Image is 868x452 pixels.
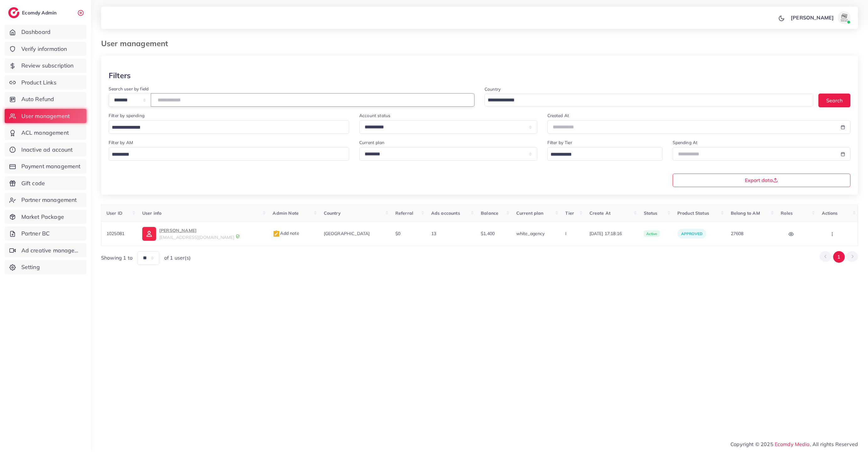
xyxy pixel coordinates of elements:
a: logoEcomdy Admin [8,7,58,18]
span: Product Links [21,78,57,87]
h3: Filters [109,71,131,80]
span: Ad creative management [21,246,82,255]
span: Current plan [516,210,544,216]
label: Created At [547,112,569,119]
span: $1,400 [481,231,495,236]
button: Export data [673,174,851,187]
span: Partner management [21,196,77,204]
ul: Pagination [820,251,858,263]
div: Search for option [485,94,813,106]
img: logo [8,7,19,18]
a: Setting [5,260,86,274]
a: Partner management [5,193,86,207]
img: avatar [838,11,850,24]
span: Belong to AM [731,210,760,216]
p: [PERSON_NAME] [159,227,234,234]
span: Country [324,210,341,216]
input: Search for option [548,150,654,159]
label: Spending At [673,139,698,146]
span: active [644,230,660,237]
span: approved [681,231,703,236]
div: Search for option [547,147,663,161]
span: [GEOGRAPHIC_DATA] [324,231,370,236]
a: Market Package [5,210,86,224]
div: Search for option [109,120,349,134]
a: User management [5,109,86,123]
a: Ecomdy Media [775,441,810,447]
button: Search [818,94,850,107]
label: Filter by AM [109,139,133,146]
span: Dashboard [21,28,51,36]
div: Search for option [109,147,349,161]
label: Filter by spending [109,112,144,119]
span: Gift code [21,179,45,187]
span: Status [644,210,658,216]
label: Account status [359,112,390,119]
span: [DATE] 17:18:16 [589,230,634,237]
span: Inactive ad account [21,146,73,154]
span: Setting [21,263,40,271]
input: Search for option [110,123,341,132]
span: , All rights Reserved [810,440,858,448]
span: of 1 user(s) [164,254,191,261]
a: Review subscription [5,58,86,73]
a: Dashboard [5,25,86,39]
span: Review subscription [21,62,74,70]
span: Verify information [21,45,67,53]
span: white_agency [516,231,545,236]
span: ACL management [21,129,69,137]
span: User info [142,210,161,216]
a: Product Links [5,75,86,90]
span: Export data [745,178,778,183]
span: [EMAIL_ADDRESS][DOMAIN_NAME] [159,234,234,240]
span: Showing 1 to [101,254,133,261]
img: 9CAL8B2pu8EFxCJHYAAAAldEVYdGRhdGU6Y3JlYXRlADIwMjItMTItMDlUMDQ6NTg6MzkrMDA6MDBXSlgLAAAAJXRFWHRkYXR... [236,234,240,239]
span: Product Status [677,210,709,216]
span: Tier [565,210,574,216]
span: Payment management [21,162,81,170]
input: Search for option [486,95,805,105]
a: ACL management [5,126,86,140]
label: Country [485,86,501,92]
label: Search user by field [109,86,149,92]
h2: Ecomdy Admin [22,10,58,16]
a: [PERSON_NAME]avatar [787,11,853,24]
span: 13 [431,231,436,236]
span: Actions [822,210,838,216]
button: Go to page 1 [833,251,845,263]
span: Create At [589,210,610,216]
span: Admin Note [273,210,299,216]
span: 1025081 [106,231,124,236]
a: Partner BC [5,226,86,241]
p: [PERSON_NAME] [791,14,834,21]
label: Filter by Tier [547,139,572,146]
span: User management [21,112,70,120]
a: Verify information [5,42,86,56]
span: Add note [273,230,299,236]
span: I [565,231,567,236]
a: Ad creative management [5,243,86,258]
span: Copyright © 2025 [730,440,858,448]
span: Roles [781,210,793,216]
a: Gift code [5,176,86,191]
a: Auto Refund [5,92,86,106]
h3: User management [101,39,173,48]
span: 27608 [731,231,744,236]
input: Search for option [110,150,341,159]
span: $0 [395,231,400,236]
span: Balance [481,210,498,216]
span: Auto Refund [21,95,54,103]
span: User ID [106,210,122,216]
a: [PERSON_NAME][EMAIL_ADDRESS][DOMAIN_NAME] [142,227,263,240]
img: admin_note.cdd0b510.svg [273,230,280,238]
span: Ads accounts [431,210,460,216]
img: ic-user-info.36bf1079.svg [142,227,156,241]
span: Partner BC [21,229,50,238]
a: Inactive ad account [5,143,86,157]
label: Current plan [359,139,384,146]
span: Referral [395,210,413,216]
span: Market Package [21,213,64,221]
a: Payment management [5,159,86,174]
